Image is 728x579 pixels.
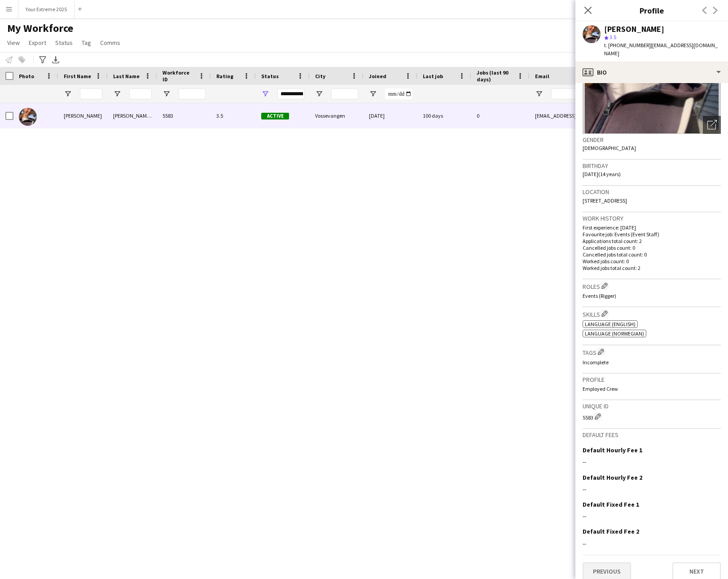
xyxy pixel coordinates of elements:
span: Photo [19,73,34,80]
span: First Name [64,73,91,80]
p: Incomplete [583,359,721,366]
span: Rating [216,73,233,80]
div: -- [583,458,721,466]
input: Workforce ID Filter Input [179,88,206,99]
h3: Tags [583,347,721,357]
h3: Profile [575,4,728,16]
span: 3.5 [610,34,616,40]
span: Status [55,39,73,47]
p: Favourite job: Events (Event Staff) [583,231,721,238]
input: Email Filter Input [551,88,704,99]
span: Workforce ID [162,69,195,83]
p: Cancelled jobs total count: 0 [583,251,721,258]
h3: Default Fixed Fee 2 [583,527,639,535]
span: Comms [100,39,120,47]
div: 3.5 [211,103,256,128]
h3: Skills [583,309,721,318]
span: Jobs (last 90 days) [477,69,513,83]
div: Vossevangen [310,103,364,128]
h3: Work history [583,214,721,222]
p: Worked jobs count: 0 [583,258,721,265]
button: Open Filter Menu [113,90,121,98]
span: Active [261,113,289,119]
span: Email [535,73,549,80]
span: [DEMOGRAPHIC_DATA] [583,145,636,151]
p: Cancelled jobs count: 0 [583,244,721,251]
div: 100 days [417,103,471,128]
div: 0 [471,103,530,128]
button: Open Filter Menu [315,90,323,98]
span: t. [PHONE_NUMBER] [604,42,651,49]
button: Open Filter Menu [64,90,72,98]
h3: Default Fixed Fee 1 [583,500,639,508]
span: | [EMAIL_ADDRESS][DOMAIN_NAME] [604,42,718,57]
h3: Location [583,188,721,196]
div: 5583 [583,412,721,421]
h3: Default fees [583,431,721,439]
div: [PERSON_NAME] [604,25,664,33]
h3: Roles [583,281,721,291]
p: Applications total count: 2 [583,238,721,244]
span: View [7,39,20,47]
span: Last Name [113,73,140,80]
input: City Filter Input [331,88,358,99]
div: [PERSON_NAME] [58,103,108,128]
div: Open photos pop-in [703,116,721,134]
app-action-btn: Advanced filters [37,54,48,65]
a: Status [52,37,76,49]
span: Language (English) [585,321,636,327]
button: Open Filter Menu [162,90,171,98]
span: Joined [369,73,386,80]
app-action-btn: Export XLSX [50,54,61,65]
a: Export [25,37,50,49]
span: Tag [82,39,91,47]
span: Status [261,73,279,80]
span: My Workforce [7,22,73,35]
span: Export [29,39,46,47]
div: -- [583,512,721,520]
h3: Birthday [583,162,721,170]
p: Worked jobs total count: 2 [583,265,721,271]
button: Open Filter Menu [369,90,377,98]
h3: Default Hourly Fee 2 [583,473,642,482]
a: View [4,37,23,49]
input: Last Name Filter Input [129,88,152,99]
div: -- [583,539,721,548]
h3: Gender [583,136,721,144]
input: First Name Filter Input [80,88,102,99]
span: City [315,73,325,80]
span: Language (Norwegian) [585,330,644,337]
div: Bio [575,62,728,83]
a: Comms [96,37,124,49]
div: [DATE] [364,103,417,128]
span: Last job [423,73,443,80]
h3: Profile [583,376,721,384]
div: [PERSON_NAME] [PERSON_NAME] [108,103,157,128]
a: Tag [78,37,95,49]
input: Joined Filter Input [385,88,412,99]
p: Employed Crew [583,385,721,392]
span: [STREET_ADDRESS] [583,197,627,204]
button: Open Filter Menu [535,90,543,98]
p: First experience: [DATE] [583,224,721,231]
div: -- [583,485,721,493]
span: [DATE] (14 years) [583,171,621,177]
h3: Default Hourly Fee 1 [583,446,642,454]
h3: Unique ID [583,402,721,410]
div: [EMAIL_ADDRESS][DOMAIN_NAME] [530,103,709,128]
button: Open Filter Menu [261,90,269,98]
span: Events (Rigger) [583,292,616,299]
img: Sigrid Haugse Nesheim [19,108,37,126]
button: Your Extreme 2025 [18,0,75,18]
div: 5583 [157,103,211,128]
